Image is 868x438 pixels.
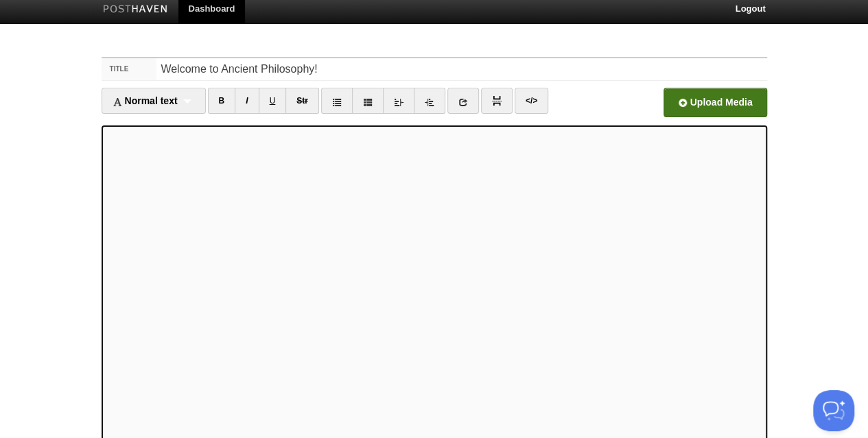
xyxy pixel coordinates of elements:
[208,88,236,114] a: B
[235,88,259,114] a: I
[103,5,168,15] img: Posthaven-bar
[515,88,548,114] a: </>
[259,88,287,114] a: U
[113,95,178,106] span: Normal text
[296,96,308,106] del: Str
[492,96,502,106] img: pagebreak-icon.png
[285,88,319,114] a: Str
[102,58,157,80] label: Title
[813,390,854,431] iframe: Help Scout Beacon - Open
